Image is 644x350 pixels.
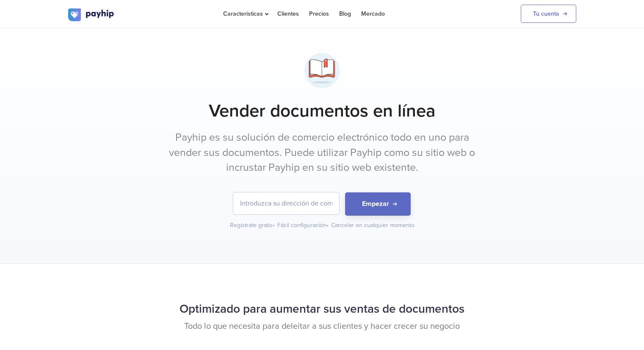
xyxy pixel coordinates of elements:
p: Payhip es su solución de comercio electrónico todo en uno para vender sus documentos. Puede utili... [163,130,481,175]
span: • [326,222,329,229]
div: Fácil configuración [277,221,329,230]
div: Regístrate gratis [230,221,276,230]
img: bookmark-6w6ifwtzjfv4eucylhl5b3.png [301,49,343,92]
h1: Vender documentos en línea [68,100,576,122]
a: Tu cuenta [521,5,576,23]
span: • [273,222,275,229]
button: Empezar [345,192,411,216]
img: logo.svg [68,8,115,21]
div: Cancelar en cualquier momento [331,221,415,230]
span: Características [223,10,267,17]
input: Introduzca su dirección de correo electrónico [233,192,339,214]
p: Todo lo que necesita para deleitar a sus clientes y hacer crecer su negocio [68,320,576,333]
h2: Optimizado para aumentar sus ventas de documentos [68,298,576,320]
